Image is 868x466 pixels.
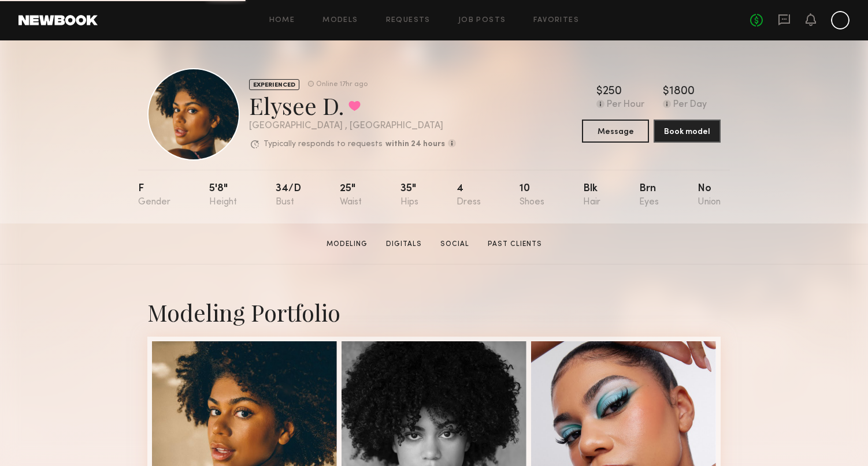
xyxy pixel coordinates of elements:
[673,100,707,110] div: Per Day
[533,17,579,24] a: Favorites
[249,90,456,121] div: Elysee D.
[209,184,237,207] div: 5'8"
[436,239,474,249] a: Social
[400,184,418,207] div: 35"
[381,239,426,249] a: Digitals
[276,184,301,207] div: 34/d
[147,297,721,327] div: Modeling Portfolio
[639,184,659,207] div: Brn
[322,17,358,24] a: Models
[582,120,649,143] button: Message
[483,239,547,249] a: Past Clients
[698,184,721,207] div: No
[583,184,600,207] div: Blk
[596,86,603,98] div: $
[269,17,295,24] a: Home
[654,120,721,143] button: Book model
[385,140,445,148] b: within 24 hours
[249,79,299,90] div: EXPERIENCED
[457,184,481,207] div: 4
[138,184,170,207] div: F
[264,140,383,148] p: Typically responds to requests
[316,81,368,88] div: Online 17hr ago
[669,86,695,98] div: 1800
[520,184,544,207] div: 10
[249,121,456,131] div: [GEOGRAPHIC_DATA] , [GEOGRAPHIC_DATA]
[603,86,622,98] div: 250
[340,184,362,207] div: 25"
[386,17,431,24] a: Requests
[663,86,669,98] div: $
[458,17,506,24] a: Job Posts
[607,100,644,110] div: Per Hour
[322,239,372,249] a: Modeling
